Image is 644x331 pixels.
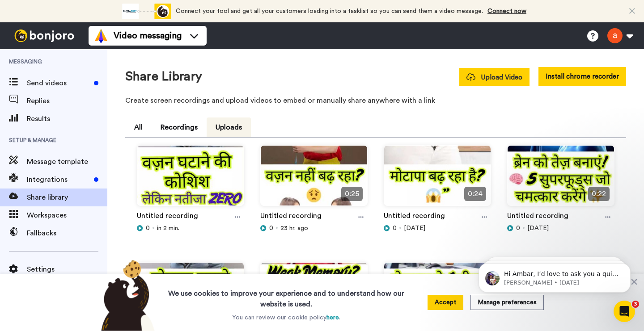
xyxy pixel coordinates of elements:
div: 23 hr. ago [260,224,368,233]
span: Fallbacks [27,228,107,239]
span: Replies [27,96,107,106]
span: Send videos [27,78,90,88]
button: Uploads [207,117,251,137]
p: You can review our cookie policy . [232,313,340,322]
span: Message template [27,156,107,167]
button: All [125,117,152,137]
a: Untitled recording [384,210,445,224]
div: in 2 min. [137,224,244,233]
img: 8545d2d6-518d-495d-85b1-e7e8f9a637da_thumbnail_source_1760070308.jpg [137,263,244,330]
img: vm-color.svg [94,29,108,43]
div: animation [122,4,171,19]
a: Untitled recording [137,210,198,224]
span: Upload Video [466,73,522,82]
span: Workspaces [27,210,107,221]
button: Accept [428,295,463,310]
span: 0 [393,224,397,233]
span: 0:24 [464,187,486,201]
h1: Share Library [125,70,202,84]
span: 0:25 [341,187,363,201]
span: Integrations [27,174,90,185]
span: Connect your tool and get all your customers loading into a tasklist so you can send them a video... [176,8,483,14]
iframe: Intercom live chat [614,301,635,322]
span: Results [27,113,107,124]
span: 0 [269,224,273,233]
p: Message from Amy, sent 74w ago [39,34,154,42]
a: Untitled recording [507,210,568,224]
span: 0:22 [588,187,610,201]
img: 78a9598c-3e5b-460b-bc18-c0b31050b6bd_thumbnail_source_1760414774.jpg [137,146,244,213]
button: Recordings [152,117,207,137]
span: Share library [27,192,107,203]
img: bear-with-cookie.png [93,260,159,331]
img: f09711c2-18d9-4e11-84cf-c7aa5e330488_thumbnail_source_1759983096.jpg [261,263,367,330]
a: here [326,314,339,321]
iframe: Intercom notifications message [465,244,644,307]
a: Untitled recording [260,210,322,224]
img: 261ee13f-ad22-46ea-9a42-38ca2c414d63_thumbnail_source_1760155477.jpg [508,146,614,213]
span: 0 [146,224,150,233]
span: 3 [632,301,639,308]
button: Install chrome recorder [538,67,626,86]
span: Settings [27,264,107,275]
div: [DATE] [384,224,491,233]
img: 814d58dd-be70-44da-be62-ff18d9b3372b_thumbnail_source_1760328451.jpg [261,146,367,213]
span: 0 [516,224,520,233]
div: [DATE] [507,224,614,233]
a: Connect now [487,8,526,14]
img: 01cfb190-79f4-4121-b990-f049cc65ec6e_thumbnail_source_1760242099.jpg [384,146,491,213]
span: Hi Ambar, I’d love to ask you a quick question: If [PERSON_NAME] could introduce a new feature or... [39,26,154,69]
h3: We use cookies to improve your experience and to understand how our website is used. [159,283,413,310]
button: Upload Video [459,68,530,86]
img: 55da0cd9-bb2f-40fd-a3a6-76b80189c265_thumbnail_source_1759898011.jpg [384,263,491,330]
p: Create screen recordings and upload videos to embed or manually share anywhere with a link [125,95,626,106]
span: Video messaging [114,29,182,42]
img: bj-logo-header-white.svg [11,29,78,42]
